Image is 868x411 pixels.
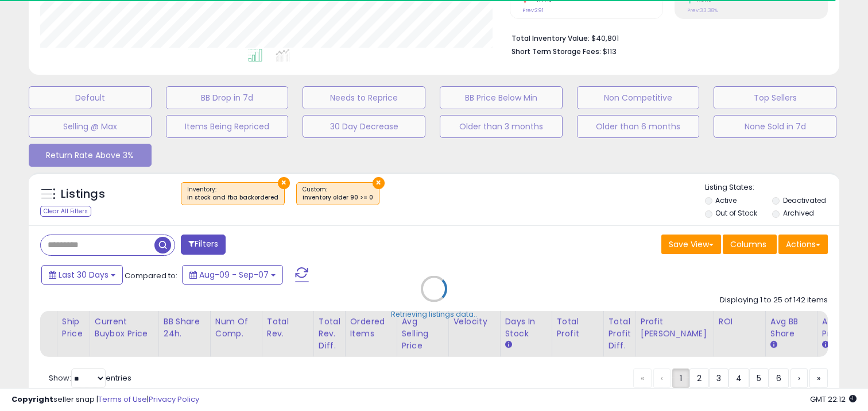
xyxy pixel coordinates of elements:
button: Older than 3 months [440,115,563,138]
button: Needs to Reprice [303,86,425,109]
b: Total Inventory Value: [511,33,590,43]
button: Return Rate Above 3% [29,144,152,167]
button: Non Competitive [577,86,700,109]
b: Short Term Storage Fees: [511,47,601,56]
button: BB Price Below Min [440,86,563,109]
small: Prev: 33.38% [687,7,718,14]
button: None Sold in 7d [714,115,836,138]
button: 30 Day Decrease [303,115,425,138]
button: Default [29,86,152,109]
li: $40,801 [511,30,819,44]
button: BB Drop in 7d [166,86,289,109]
span: $113 [603,46,617,57]
button: Top Sellers [714,86,836,109]
button: Items Being Repriced [166,115,289,138]
button: Older than 6 months [577,115,700,138]
strong: Copyright [11,394,53,405]
div: seller snap | | [11,394,199,405]
div: Retrieving listings data.. [391,309,477,319]
small: Prev: 291 [522,7,544,14]
button: Selling @ Max [29,115,152,138]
